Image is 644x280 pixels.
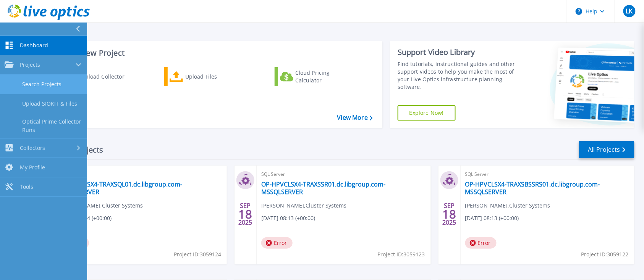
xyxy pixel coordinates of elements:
span: Error [465,237,497,249]
span: Collectors [20,145,45,151]
div: Support Video Library [398,47,521,57]
div: SEP 2025 [238,200,253,228]
div: Download Collector [74,69,135,84]
span: SQL Server [465,170,630,179]
span: Dashboard [20,42,48,49]
a: View More [337,114,373,121]
span: Error [261,237,293,249]
a: Upload Files [164,67,249,86]
span: 18 [239,211,252,217]
h3: Start a New Project [54,49,372,57]
span: [PERSON_NAME] , Cluster Systems [261,201,346,210]
a: OP-HPVCLSX4-TRAXSSR01.dc.libgroup.com-MSSQLSERVER [261,180,426,196]
span: LK [626,8,633,14]
span: My Profile [20,164,45,171]
a: Explore Now! [398,105,456,121]
div: Upload Files [185,69,246,84]
span: [DATE] 08:13 (+00:00) [261,214,315,222]
span: [DATE] 08:13 (+00:00) [465,214,519,222]
span: SQL Server [58,170,222,179]
span: Tools [20,183,33,190]
a: Cloud Pricing Calculator [275,67,360,86]
a: All Projects [579,141,634,158]
a: OP-HPVCLSX4-TRAXSQL01.dc.libgroup.com-MSSQLSERVER [58,180,222,196]
span: 18 [442,211,456,217]
span: SQL Server [261,170,426,179]
span: [PERSON_NAME] , Cluster Systems [465,201,550,210]
div: Cloud Pricing Calculator [295,69,356,84]
div: SEP 2025 [442,200,456,228]
span: Project ID: 3059123 [378,250,425,259]
span: Projects [20,61,40,68]
a: OP-HPVCLSX4-TRAXSBSSRS01.dc.libgroup.com-MSSQLSERVER [465,180,630,196]
span: [PERSON_NAME] , Cluster Systems [58,201,143,210]
a: Download Collector [54,67,139,86]
span: Project ID: 3059122 [581,250,629,259]
span: Project ID: 3059124 [174,250,221,259]
div: Find tutorials, instructional guides and other support videos to help you make the most of your L... [398,60,521,91]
